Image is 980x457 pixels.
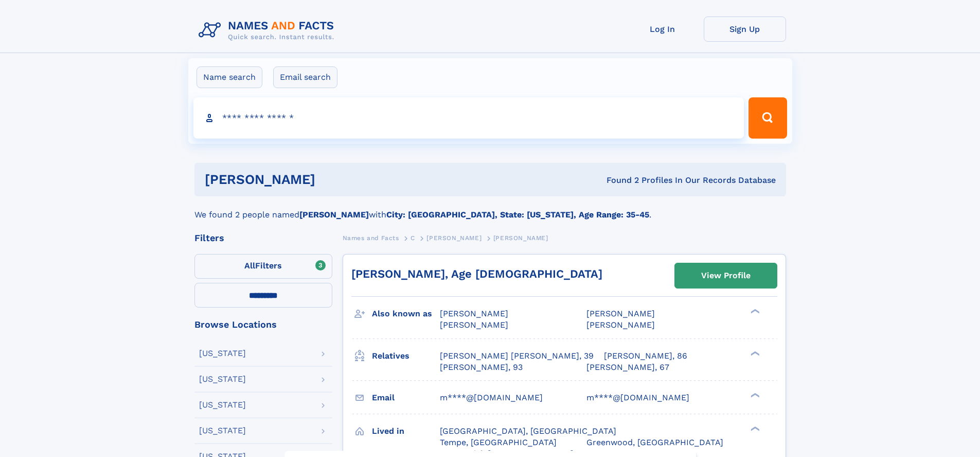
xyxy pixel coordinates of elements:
a: [PERSON_NAME], 86 [604,350,687,362]
a: [PERSON_NAME], 67 [586,362,669,373]
a: [PERSON_NAME], Age [DEMOGRAPHIC_DATA] [351,267,602,280]
div: View Profile [701,264,751,287]
h3: Lived in [372,422,440,440]
label: Filters [194,254,332,279]
div: ❯ [748,425,760,432]
div: Found 2 Profiles In Our Records Database [461,175,776,186]
input: search input [193,97,744,139]
div: ❯ [748,350,760,357]
span: [PERSON_NAME] [426,234,482,242]
img: Logo Names and Facts [194,16,343,44]
span: [PERSON_NAME] [493,234,548,242]
button: Search Button [749,97,787,139]
b: [PERSON_NAME] [299,210,369,219]
label: Email search [273,66,337,88]
label: Name search [197,66,262,88]
span: [PERSON_NAME] [440,320,508,330]
a: View Profile [675,263,777,288]
div: ❯ [748,392,760,398]
h3: Email [372,389,440,407]
a: [PERSON_NAME] [PERSON_NAME], 39 [440,350,594,362]
span: [PERSON_NAME] [586,320,655,330]
div: [US_STATE] [199,375,246,383]
a: [PERSON_NAME], 93 [440,362,523,373]
span: [PERSON_NAME] [586,309,655,318]
div: [US_STATE] [199,427,246,435]
h3: Relatives [372,347,440,365]
span: All [244,261,255,270]
span: Greenwood, [GEOGRAPHIC_DATA] [586,437,723,447]
div: [US_STATE] [199,349,246,358]
a: Names and Facts [343,231,399,244]
div: We found 2 people named with . [194,196,786,221]
span: [GEOGRAPHIC_DATA], [GEOGRAPHIC_DATA] [440,426,616,436]
div: ❯ [748,308,760,315]
div: Browse Locations [194,320,332,329]
span: [PERSON_NAME] [440,309,508,318]
h1: [PERSON_NAME] [205,173,461,186]
a: [PERSON_NAME] [426,231,482,244]
span: Tempe, [GEOGRAPHIC_DATA] [440,437,557,447]
a: C [411,231,415,244]
h3: Also known as [372,305,440,323]
span: C [411,234,415,242]
div: Filters [194,233,332,243]
a: Log In [621,16,704,42]
div: [US_STATE] [199,401,246,409]
b: City: [GEOGRAPHIC_DATA], State: [US_STATE], Age Range: 35-45 [386,210,649,219]
a: Sign Up [704,16,786,42]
